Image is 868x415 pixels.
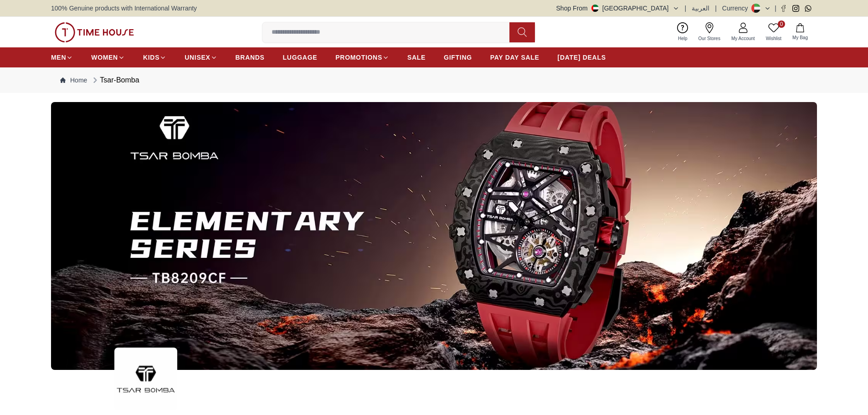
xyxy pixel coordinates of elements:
span: | [685,4,687,13]
span: WOMEN [91,53,118,62]
a: GIFTING [444,49,472,66]
a: KIDS [143,49,166,66]
span: MEN [51,53,66,62]
div: Tsar-Bomba [91,75,139,86]
a: [DATE] DEALS [558,49,606,66]
a: Facebook [780,5,787,12]
a: 0Wishlist [760,20,787,44]
img: ... [51,102,817,370]
span: My Bag [789,34,812,41]
span: | [715,4,717,13]
span: PROMOTIONS [335,53,382,62]
span: Wishlist [762,35,785,42]
span: UNISEX [185,53,210,62]
span: Our Stores [695,35,724,42]
a: Instagram [792,5,799,12]
a: LUGGAGE [283,49,318,66]
a: UNISEX [185,49,217,66]
a: Help [673,20,693,44]
span: GIFTING [444,53,472,62]
span: [DATE] DEALS [558,53,606,62]
img: ... [55,22,134,42]
span: My Account [728,35,759,42]
a: Home [60,76,87,85]
a: PAY DAY SALE [490,49,539,66]
a: PROMOTIONS [335,49,389,66]
span: 100% Genuine products with International Warranty [51,4,197,13]
span: SALE [407,53,426,62]
button: Shop From[GEOGRAPHIC_DATA] [556,4,679,13]
span: | [775,4,776,13]
nav: Breadcrumb [51,67,817,93]
button: العربية [692,4,709,13]
a: WOMEN [91,49,125,66]
img: United Arab Emirates [591,5,599,12]
a: SALE [407,49,426,66]
div: Currency [722,4,752,13]
span: BRANDS [236,53,265,62]
button: My Bag [787,21,813,43]
span: LUGGAGE [283,53,318,62]
span: Help [674,35,691,42]
a: MEN [51,49,73,66]
span: PAY DAY SALE [490,53,539,62]
a: Whatsapp [805,5,812,12]
span: KIDS [143,53,159,62]
a: Our Stores [693,20,726,44]
img: ... [114,348,177,410]
a: BRANDS [236,49,265,66]
span: 0 [778,20,785,28]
